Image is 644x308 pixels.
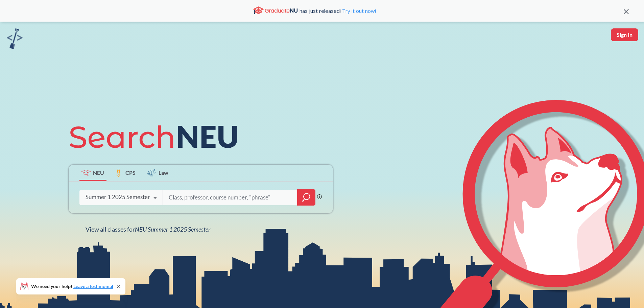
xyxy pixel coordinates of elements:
[93,169,104,176] span: NEU
[297,189,315,206] div: magnifying glass
[86,226,210,233] span: View all classes for
[300,7,376,15] span: has just released!
[302,193,310,202] svg: magnifying glass
[159,169,168,176] span: Law
[7,28,23,51] a: sandbox logo
[125,169,136,176] span: CPS
[341,7,376,14] a: Try it out now!
[7,28,23,49] img: sandbox logo
[135,226,210,233] span: NEU Summer 1 2025 Semester
[611,28,638,41] button: Sign In
[73,283,113,289] a: Leave a testimonial
[31,284,113,289] span: We need your help!
[168,190,292,205] input: Class, professor, course number, "phrase"
[86,193,150,201] div: Summer 1 2025 Semester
